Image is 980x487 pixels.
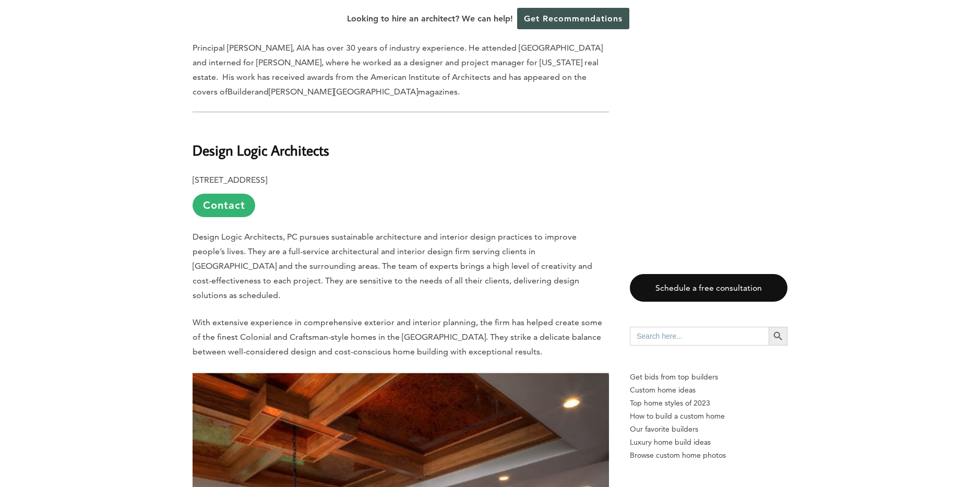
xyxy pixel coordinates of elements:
[630,397,787,410] a: Top home styles of 2023
[193,141,329,159] b: Design Logic Architects
[255,87,269,97] span: and
[630,423,787,436] a: Our favorite builders
[630,274,787,302] a: Schedule a free consultation
[228,87,255,97] span: Builder
[630,449,787,462] a: Browse custom home photos
[630,371,787,384] p: Get bids from top builders
[630,410,787,423] a: How to build a custom home
[418,87,460,97] span: magazines.
[780,412,967,474] iframe: Drift Widget Chat Controller
[193,194,255,217] a: Contact
[630,436,787,449] a: Luxury home build ideas
[517,8,629,29] a: Get Recommendations
[630,384,787,397] a: Custom home ideas
[269,87,418,97] span: [PERSON_NAME][GEOGRAPHIC_DATA]
[193,317,602,357] span: With extensive experience in comprehensive exterior and interior planning, the firm has helped cr...
[630,327,769,346] input: Search here...
[193,232,592,300] span: Design Logic Architects, PC pursues sustainable architecture and interior design practices to imp...
[193,175,267,185] b: [STREET_ADDRESS]
[193,43,603,97] span: Principal [PERSON_NAME], AIA has over 30 years of industry experience. He attended [GEOGRAPHIC_DA...
[772,330,784,342] svg: Search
